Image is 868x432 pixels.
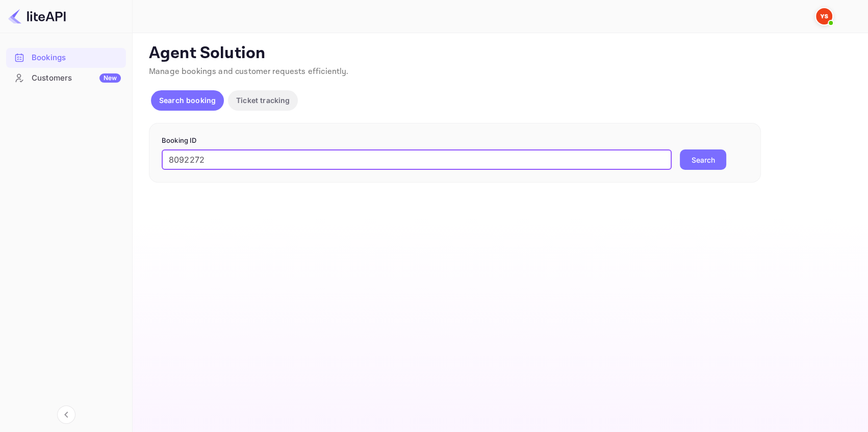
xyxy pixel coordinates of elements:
p: Ticket tracking [236,95,290,106]
p: Booking ID [162,136,748,146]
div: Bookings [6,48,126,68]
p: Agent Solution [149,43,850,64]
a: Bookings [6,48,126,67]
div: Bookings [32,52,121,64]
span: Manage bookings and customer requests efficiently. [149,66,349,77]
div: New [99,73,121,83]
p: Search booking [159,95,216,106]
button: Search [680,149,726,170]
img: Yandex Support [816,8,832,24]
div: Customers [32,72,121,84]
img: LiteAPI logo [8,8,66,24]
input: Enter Booking ID (e.g., 63782194) [162,149,672,170]
button: Collapse navigation [57,405,75,424]
a: CustomersNew [6,68,126,87]
div: CustomersNew [6,68,126,88]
